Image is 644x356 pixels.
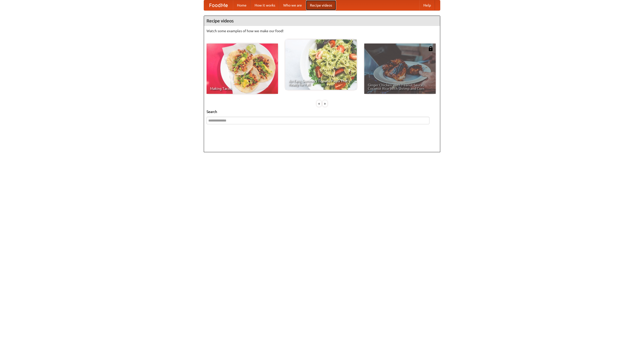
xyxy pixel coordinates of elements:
div: « [317,100,321,107]
p: Watch some examples of how we make our food! [207,28,437,33]
a: Who we are [279,0,306,10]
img: 483408.png [428,46,433,51]
a: How it works [251,0,279,10]
span: An Easy, Summery Tomato Pasta That's Ready for Fall [289,79,353,86]
div: » [323,100,327,107]
h5: Search [207,109,437,114]
a: An Easy, Summery Tomato Pasta That's Ready for Fall [285,39,357,90]
span: Making Tacos [210,87,274,90]
a: Making Tacos [207,44,278,94]
a: FoodMe [204,0,233,10]
a: Help [419,0,435,10]
a: Home [233,0,251,10]
h4: Recipe videos [204,16,440,26]
a: Recipe videos [306,0,336,10]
